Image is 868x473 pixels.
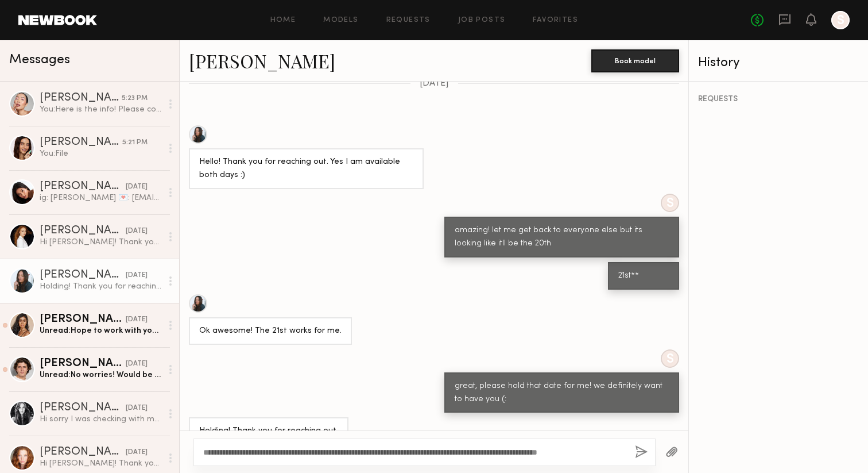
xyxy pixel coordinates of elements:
[40,281,162,292] div: Holding! Thank you for reaching out.
[199,425,338,438] div: Holding! Thank you for reaching out.
[40,402,126,414] div: [PERSON_NAME]
[270,17,296,24] a: Home
[40,137,122,148] div: [PERSON_NAME]
[126,359,148,370] div: [DATE]
[40,93,122,104] div: [PERSON_NAME]
[698,56,859,70] div: History
[420,79,449,89] span: [DATE]
[40,314,126,325] div: [PERSON_NAME]
[40,325,162,336] div: Unread: Hope to work with you in the future 🤍
[9,53,70,67] span: Messages
[199,156,413,182] div: Hello! Thank you for reaching out. Yes I am available both days :)
[126,270,148,281] div: [DATE]
[122,137,148,148] div: 5:21 PM
[40,270,126,281] div: [PERSON_NAME]
[126,403,148,414] div: [DATE]
[122,93,148,104] div: 5:23 PM
[126,314,148,325] div: [DATE]
[455,224,669,251] div: amazing! let me get back to everyone else but its looking like itll be the 20th
[40,447,126,458] div: [PERSON_NAME]
[591,55,679,65] a: Book model
[126,447,148,458] div: [DATE]
[40,237,162,248] div: Hi [PERSON_NAME]! Thank you for reaching out I just got access back to my newbook! I’m currently ...
[40,193,162,203] div: ig: [PERSON_NAME] 💌: [EMAIL_ADDRESS][DOMAIN_NAME]
[126,182,148,193] div: [DATE]
[40,148,162,159] div: You: File
[199,325,342,338] div: Ok awesome! The 21st works for me.
[533,17,578,24] a: Favorites
[40,181,126,193] div: [PERSON_NAME]
[40,370,162,380] div: Unread: No worries! Would be great to work together on something else in the future. Thanks for l...
[698,95,859,103] div: REQUESTS
[189,48,335,73] a: [PERSON_NAME]
[126,226,148,237] div: [DATE]
[40,414,162,425] div: Hi sorry I was checking with my agent about availability. I’m not sure I can do it for that low o...
[40,225,126,237] div: [PERSON_NAME]
[323,17,358,24] a: Models
[831,11,850,29] a: S
[40,104,162,115] div: You: Here is the info! Please come in nude or blush short nails. If you need a mani please try to...
[458,17,506,24] a: Job Posts
[386,17,431,24] a: Requests
[40,358,126,370] div: [PERSON_NAME]
[455,380,669,406] div: great, please hold that date for me! we definitely want to have you (:
[40,458,162,469] div: Hi [PERSON_NAME]! Thank you so much for reaching out. I have so many bookings coming in that I’m ...
[591,49,679,72] button: Book model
